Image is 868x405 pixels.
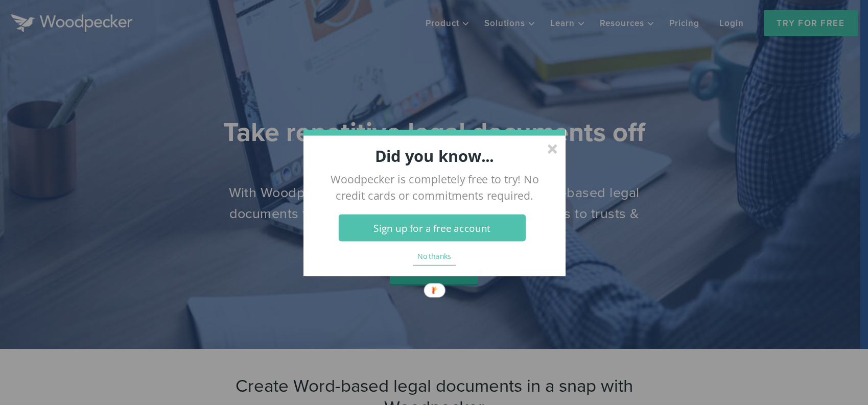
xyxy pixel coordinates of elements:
button: Sign up for a free account [338,214,526,241]
button: No thanks [413,248,456,265]
p: Did you know... [329,144,539,168]
p: Woodpecker is completely free to try! No credit cards or commitments required. [315,171,554,204]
